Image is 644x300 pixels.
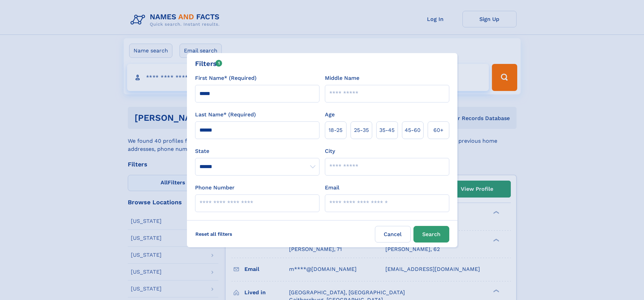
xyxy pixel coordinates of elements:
label: City [325,147,335,155]
div: Filters [195,59,222,69]
span: 45‑60 [405,126,421,134]
label: Middle Name [325,74,359,82]
span: 35‑45 [379,126,395,134]
label: Cancel [375,226,411,243]
span: 60+ [433,126,444,134]
label: Age [325,111,335,119]
button: Search [413,226,449,243]
label: First Name* (Required) [195,74,257,82]
label: Email [325,184,339,192]
span: 25‑35 [354,126,369,134]
label: Last Name* (Required) [195,111,256,119]
label: State [195,147,319,155]
span: 18‑25 [329,126,342,134]
label: Phone Number [195,184,235,192]
label: Reset all filters [191,226,237,242]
